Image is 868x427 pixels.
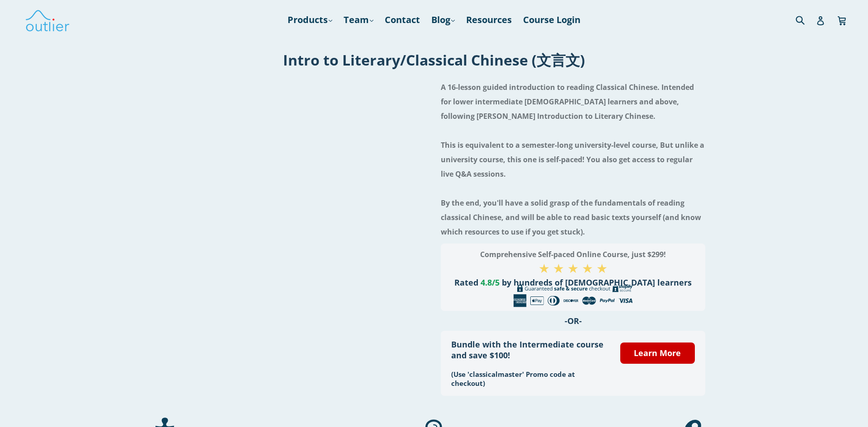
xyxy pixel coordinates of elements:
[793,10,818,29] input: Search
[380,12,425,28] a: Contact
[462,12,516,28] a: Resources
[427,12,459,28] a: Blog
[481,277,500,288] span: 4.8/5
[441,80,705,239] h4: A 16-lesson guided introduction to reading Classical Chinese. Intended for lower intermediate [DE...
[502,277,692,288] span: by hundreds of [DEMOGRAPHIC_DATA] learners
[339,12,378,28] a: Team
[25,7,70,33] img: Outlier Linguistics
[519,12,585,28] a: Course Login
[620,343,694,364] a: Learn More
[454,277,478,288] span: Rated
[163,75,427,224] iframe: Embedded Youtube Video
[538,259,608,277] span: ★ ★ ★ ★ ★
[451,339,607,361] h3: Bundle with the Intermediate course and save $100!
[451,370,607,388] h3: (Use 'classicalmaster' Promo code at checkout)
[441,315,705,326] h3: -OR-
[451,247,694,262] h3: Comprehensive Self-paced Online Course, just $299!
[283,12,337,28] a: Products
